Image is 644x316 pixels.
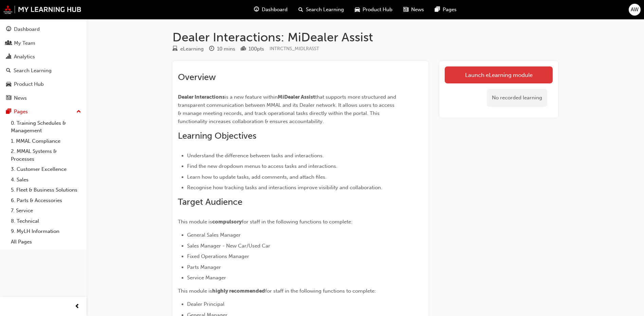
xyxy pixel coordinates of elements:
[14,80,44,88] div: Product Hub
[14,67,52,75] div: Search Learning
[178,219,212,225] span: This module is
[6,81,11,87] span: car-icon
[187,275,226,281] span: Service Manager
[6,26,11,33] span: guage-icon
[178,288,212,294] span: This module is
[3,23,84,36] a: Dashboard
[3,92,84,104] a: News
[209,45,235,53] div: Duration
[172,46,178,52] span: learningResourceType_ELEARNING-icon
[265,288,376,294] span: for staff in the following functions to complete:
[8,185,84,195] a: 5. Fleet & Business Solutions
[443,6,457,14] span: Pages
[187,163,337,169] span: Find the new dropdown menus to access tasks and interactions.
[445,66,553,83] a: Launch eLearning module
[75,302,80,311] span: prev-icon
[249,3,293,17] a: guage-iconDashboard
[14,25,40,33] div: Dashboard
[278,94,315,100] span: MiDealer Assist
[8,146,84,164] a: 2. MMAL Systems & Processes
[8,136,84,146] a: 1. MMAL Compliance
[298,5,303,14] span: search-icon
[8,195,84,206] a: 6. Parts & Accessories
[178,131,256,141] span: Learning Objectives
[429,3,462,17] a: pages-iconPages
[178,94,398,124] span: that supports more structured and transparent communication between MMAL and its Dealer network. ...
[241,45,264,53] div: Points
[241,46,246,52] span: podium-icon
[8,216,84,226] a: 8. Technical
[225,94,278,100] span: is a new feature within
[178,94,225,100] span: Dealer Interactions
[3,51,84,63] a: Analytics
[187,153,324,159] span: Understand the difference between tasks and interactions.
[187,232,241,238] span: General Sales Manager
[178,72,216,82] span: Overview
[242,219,352,225] span: for staff in the following functions to complete:
[6,54,11,60] span: chart-icon
[3,105,84,118] button: Pages
[76,107,81,116] span: up-icon
[14,53,35,61] div: Analytics
[8,164,84,175] a: 3. Customer Excellence
[8,118,84,136] a: 0. Training Schedules & Management
[411,6,424,14] span: News
[6,95,11,101] span: news-icon
[212,219,242,225] span: compulsory
[254,5,259,14] span: guage-icon
[212,288,265,294] span: highly recommended
[363,6,392,14] span: Product Hub
[398,3,429,17] a: news-iconNews
[172,30,558,45] h1: Dealer Interactions: MiDealer Assist
[8,237,84,247] a: All Pages
[293,3,349,17] a: search-iconSearch Learning
[8,175,84,185] a: 4. Sales
[249,45,264,53] div: 100 pts
[14,94,27,102] div: News
[6,109,11,115] span: pages-icon
[8,205,84,216] a: 7. Service
[3,37,84,50] a: My Team
[14,39,35,47] div: My Team
[3,22,84,105] button: DashboardMy TeamAnalyticsSearch LearningProduct HubNews
[178,197,242,207] span: Target Audience
[187,301,224,307] span: Dealer Principal
[6,68,11,74] span: search-icon
[306,6,344,14] span: Search Learning
[435,5,440,14] span: pages-icon
[355,5,360,14] span: car-icon
[3,5,81,14] img: mmal
[187,184,382,191] span: Recognise how tracking tasks and interactions improve visibility and collaboration.
[172,45,204,53] div: Type
[217,45,235,53] div: 10 mins
[187,253,249,259] span: Fixed Operations Manager
[187,264,221,270] span: Parts Manager
[487,89,547,107] div: No recorded learning
[349,3,398,17] a: car-iconProduct Hub
[209,46,214,52] span: clock-icon
[14,108,28,116] div: Pages
[187,174,327,180] span: Learn how to update tasks, add comments, and attach files.
[180,45,204,53] div: eLearning
[270,46,319,52] span: Learning resource code
[6,40,11,46] span: people-icon
[631,6,639,14] span: AW
[629,4,641,16] button: AW
[8,226,84,237] a: 9. MyLH Information
[403,5,408,14] span: news-icon
[262,6,288,14] span: Dashboard
[3,64,84,77] a: Search Learning
[187,243,270,249] span: Sales Manager - New Car/Used Car
[3,78,84,91] a: Product Hub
